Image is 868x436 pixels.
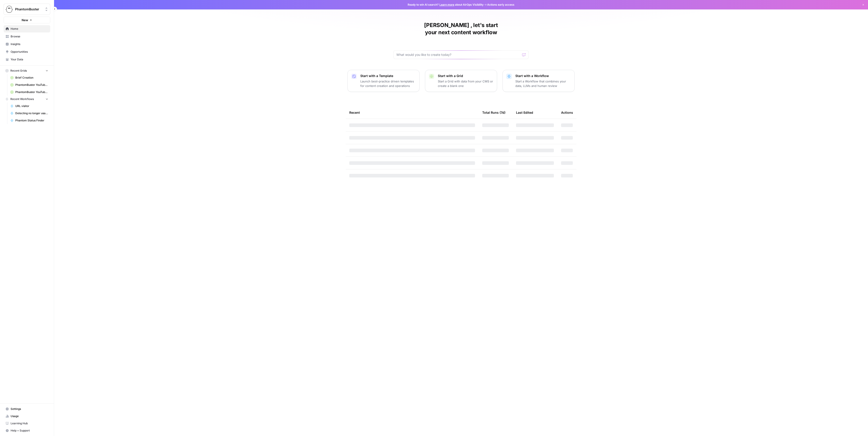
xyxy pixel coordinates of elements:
a: Insights [4,41,50,48]
span: Settings [11,407,48,411]
span: Phantom Status Finder [15,118,48,123]
a: Brief Creation [8,74,50,81]
span: PhantomBuster [15,7,42,11]
input: What would you like to create today? [396,52,520,57]
button: Start with a TemplateLaunch best-practice driven templates for content creation and operations [347,70,420,92]
p: Start with a Grid [438,74,493,78]
p: Start with a Workflow [515,74,571,78]
a: Home [4,25,50,32]
div: Last Edited [516,106,533,119]
p: Launch best-practice driven templates for content creation and operations [360,79,416,88]
a: Learn more [439,3,454,6]
a: Detecting no longer usable [8,110,50,117]
a: Opportunities [4,48,50,55]
button: Help + Support [4,427,50,434]
span: Opportunities [11,50,48,54]
span: Usage [11,414,48,418]
a: Phantom Status Finder [8,117,50,124]
a: Usage [4,413,50,420]
span: Recent Grids [10,69,27,73]
span: New [22,18,28,22]
div: Actions [561,106,573,119]
span: Your Data [11,57,48,61]
a: Browse [4,33,50,40]
div: Total Runs (7d) [482,106,505,119]
p: Start a Workflow that combines your data, LLMs and human review [515,79,571,88]
span: PhantomBuster YouTube Channel Videos - PhantomBuster YouTube Channel Videos.csv [15,90,48,94]
p: Start a Grid with data from your CMS or create a blank one [438,79,493,88]
span: PhantomBuster YouTube Channel Videos.csv [15,83,48,87]
button: Start with a WorkflowStart a Workflow that combines your data, LLMs and human review [503,70,575,92]
button: New [4,17,50,23]
a: URL visitor [8,102,50,110]
span: Actions early access [487,3,514,7]
div: Recent [349,106,475,119]
span: Browse [11,34,48,39]
span: Help + Support [11,429,48,433]
span: Ready to win AI search? about AirOps Visibility [408,3,484,7]
img: PhantomBuster Logo [5,5,13,13]
button: Recent Workflows [4,96,50,102]
button: Start with a GridStart a Grid with data from your CMS or create a blank one [425,70,497,92]
a: Learning Hub [4,420,50,427]
a: Settings [4,405,50,413]
a: PhantomBuster YouTube Channel Videos - PhantomBuster YouTube Channel Videos.csv [8,89,50,96]
p: Start with a Template [360,74,416,78]
span: Learning Hub [11,421,48,425]
span: Recent Workflows [10,97,34,101]
span: Brief Creation [15,76,48,80]
span: Detecting no longer usable [15,111,48,115]
button: Recent Grids [4,67,50,74]
span: Home [11,27,48,31]
a: Your Data [4,56,50,63]
span: Insights [11,42,48,46]
span: URL visitor [15,104,48,108]
a: PhantomBuster YouTube Channel Videos.csv [8,81,50,89]
button: Workspace: PhantomBuster [4,4,50,15]
h1: [PERSON_NAME] , let's start your next content workflow [393,22,529,36]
